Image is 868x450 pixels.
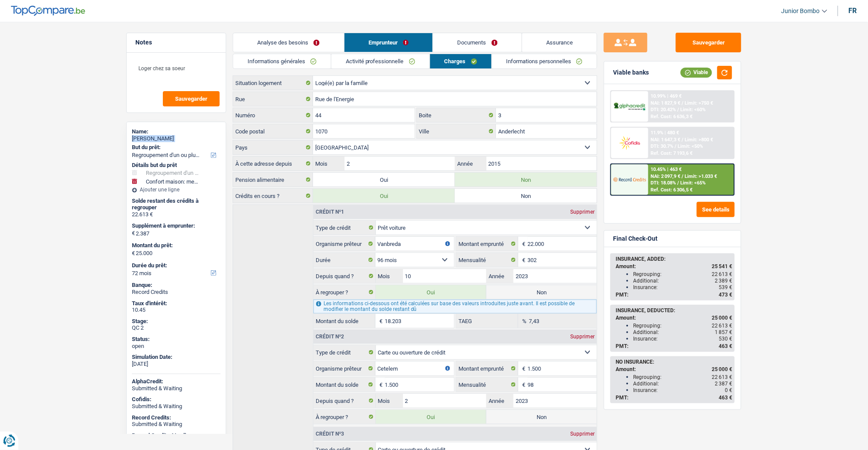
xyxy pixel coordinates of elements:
a: Assurance [522,33,597,52]
label: Pension alimentaire [233,173,313,187]
div: Simulation Date: [132,354,220,361]
span: NAI: 1 647,3 € [651,137,681,143]
div: [DATE] [132,361,220,368]
div: AlphaCredit: [132,378,220,385]
span: 0 € [725,387,732,393]
div: Record Credits [132,289,220,296]
span: DTI: 20.42% [651,107,676,112]
div: fr [849,7,857,15]
div: Additional: [633,278,732,284]
div: Status: [132,336,220,343]
div: Regrouping: [633,271,732,277]
div: 10.45% | 463 € [651,167,682,172]
img: TopCompare Logo [11,6,85,16]
label: Oui [313,173,455,187]
span: Limit: <65% [681,180,706,186]
div: Crédit nº1 [313,209,346,215]
div: Record Credits: [132,414,220,421]
span: % [518,314,529,328]
div: Supprimer [568,334,597,339]
div: Submitted & Waiting [132,403,220,410]
label: Ville [417,124,496,138]
label: Mois [313,157,344,170]
div: [PERSON_NAME] [132,135,220,142]
div: Regrouping: [633,323,732,329]
label: Boite [417,108,496,122]
span: 2 389 € [715,278,732,284]
span: NAI: 2 097,9 € [651,174,681,179]
span: / [682,137,684,143]
label: Depuis quand ? [313,269,376,283]
label: Numéro [233,108,313,122]
div: 10.99% | 469 € [651,93,682,99]
button: See details [697,202,735,217]
span: € [518,361,528,375]
a: Activité professionnelle [331,54,430,68]
label: Oui [376,410,486,424]
label: Année [455,157,486,170]
span: € [375,378,385,392]
label: Année [486,394,513,408]
label: Oui [313,189,455,203]
h5: Notes [135,39,217,46]
span: 1 857 € [715,329,732,335]
span: 25 541 € [712,263,732,269]
div: Crédit nº2 [313,334,346,339]
label: Montant du solde [313,314,375,328]
input: MM [403,269,486,283]
a: Analyse des besoins [233,33,344,52]
span: 473 € [719,292,732,298]
label: Non [486,285,597,299]
span: / [675,143,677,149]
div: INSURANCE, ADDED: [616,256,732,262]
label: Code postal [233,124,313,138]
input: MM [344,157,455,170]
label: Supplément à emprunter: [132,222,219,229]
span: 25 000 € [712,366,732,372]
span: DTI: 18.08% [651,180,676,186]
span: € [132,250,135,257]
label: Année [486,269,513,283]
label: Type de crédit [313,345,376,359]
label: Mois [376,269,403,283]
div: Name: [132,128,220,135]
label: Montant emprunté [456,237,518,251]
div: open [132,343,220,350]
div: PMT: [616,395,732,401]
a: Junior Bombo [775,4,827,18]
a: Charges [430,54,492,68]
span: / [682,100,684,106]
div: Additional: [633,329,732,335]
img: AlphaCredit [613,102,646,112]
div: Crédit nº3 [313,431,346,436]
label: Durée du prêt: [132,262,219,269]
div: Taux d'intérêt: [132,300,220,307]
div: Ref. Cost: 6 636,3 € [651,114,693,119]
div: Record Credits Atradius: [132,432,220,439]
div: Ajouter une ligne [132,187,220,193]
label: Organisme prêteur [313,361,375,375]
div: Final Check-Out [613,235,658,242]
label: Crédits en cours ? [233,189,313,203]
span: 22 613 € [712,323,732,329]
span: / [678,180,679,186]
span: € [518,253,528,267]
label: Durée [313,253,375,267]
div: Ref. Cost: 7 193,6 € [651,150,693,156]
div: Submitted & Waiting [132,421,220,428]
div: 11.9% | 480 € [651,130,679,136]
div: 10.45 [132,307,220,314]
span: 539 € [719,284,732,290]
div: Amount: [616,366,732,372]
input: AAAA [513,394,597,408]
span: DTI: 30.7% [651,143,674,149]
div: Détails but du prêt [132,162,220,169]
label: À cette adresse depuis [233,157,313,170]
label: Non [455,173,597,187]
img: Record Credits [613,171,646,187]
span: € [375,314,385,328]
div: PMT: [616,292,732,298]
div: Viable [681,68,712,77]
span: NAI: 1 827,9 € [651,100,681,106]
label: TAEG [456,314,518,328]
